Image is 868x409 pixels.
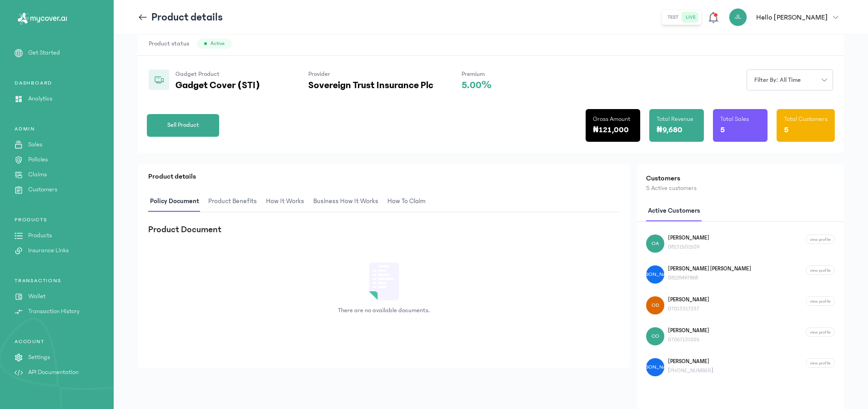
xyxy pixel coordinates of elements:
p: Product details [151,10,223,25]
p: Hello [PERSON_NAME] [756,12,828,23]
p: Sovereign Trust Insurance Plc [308,80,433,91]
button: Active customers [646,200,707,222]
span: Sell Product [167,120,199,130]
p: [PHONE_NUMBER] [668,367,713,374]
p: Policies [28,155,48,165]
p: 5.00% [462,80,492,91]
button: JLHello [PERSON_NAME] [729,8,844,26]
p: Customers [28,185,57,195]
span: How to claim [386,191,427,212]
div: CO [646,327,664,345]
p: Gadget Cover (STI) [176,80,280,91]
span: Filter by: all time [749,75,806,85]
p: 08128497868 [668,274,751,282]
p: 5 Active customers [646,184,835,193]
a: view profile [806,296,835,306]
p: [PERSON_NAME] [668,327,709,334]
a: view profile [806,234,835,244]
a: view profile [806,327,835,337]
button: Sell Product [147,114,219,137]
button: Business How It Works [311,191,386,212]
div: [PERSON_NAME] [646,265,664,284]
p: Insurance Links [28,246,69,255]
p: 5 [784,124,788,136]
p: [PERSON_NAME] [PERSON_NAME] [668,265,751,273]
span: Premium [462,70,485,78]
p: 07013317237 [668,305,709,313]
button: Policy Document [148,191,206,212]
p: 5 [720,124,725,136]
span: Policy Document [148,191,201,212]
h3: Product Document [148,223,221,236]
p: Settings [28,353,50,362]
p: Wallet [28,292,45,301]
span: Provider [308,70,330,78]
p: Claims [28,170,47,180]
p: Total Customers [784,115,828,124]
span: Business How It Works [311,191,380,212]
p: Total Revenue [657,115,693,124]
p: Transaction History [28,307,80,316]
p: ₦121,000 [593,124,629,136]
p: Get Started [28,48,60,58]
div: OD [646,296,664,314]
button: How It Works [264,191,311,212]
div: [PERSON_NAME] [646,358,664,376]
button: Product Benefits [206,191,264,212]
button: Filter by: all time [747,70,833,90]
button: test [664,12,682,23]
button: How to claim [386,191,433,212]
p: 08131501509 [668,244,709,251]
p: [PERSON_NAME] [668,358,713,365]
p: Analytics [28,94,52,104]
p: [PERSON_NAME] [668,296,709,304]
p: API Documentation [28,368,79,377]
button: live [682,12,699,23]
span: Active [211,40,225,47]
h2: Customers [646,173,835,184]
p: Sales [28,140,42,150]
span: Gadget Product [176,70,220,78]
p: [PERSON_NAME] [668,234,709,242]
a: view profile [806,358,835,368]
p: Total Sales [720,115,749,124]
div: JL [729,8,747,26]
span: Product status [149,39,189,48]
p: Product details [148,171,619,182]
p: There are no available documents. [338,306,430,315]
p: Products [28,231,52,240]
div: OA [646,234,664,253]
a: view profile [806,265,835,275]
p: 07067131005 [668,336,709,344]
span: How It Works [264,191,306,212]
p: Gross Amount [593,115,630,124]
span: Product Benefits [206,191,259,212]
p: ₦9,680 [657,124,682,136]
span: Active customers [646,200,702,222]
